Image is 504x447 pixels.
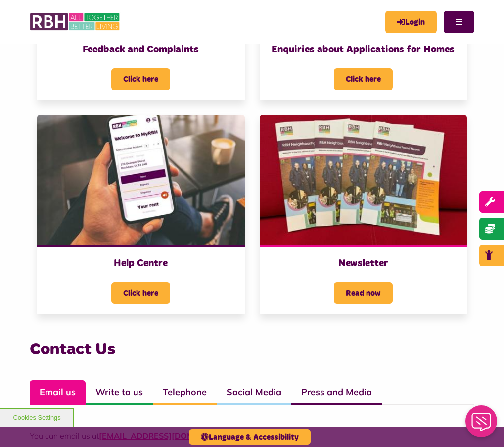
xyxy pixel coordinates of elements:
[334,282,393,304] span: Read now
[189,429,311,445] button: Language & Accessibility
[291,380,382,405] a: Press and Media
[459,402,504,447] iframe: Netcall Web Assistant for live chat
[30,10,121,34] img: RBH
[37,115,245,245] img: Myrbh Man Wth Mobile Correct
[86,380,153,405] a: Write to us
[270,43,458,56] h3: Enquiries about Applications for Homes
[385,11,437,33] a: MyRBH
[217,380,291,405] a: Social Media
[30,380,86,405] a: Email us
[47,257,235,270] h3: Help Centre
[47,43,235,56] h3: Feedback and Complaints
[111,282,170,304] span: Click here
[111,68,170,90] span: Click here
[270,257,458,270] h3: Newsletter
[37,115,245,313] a: Help Centre Click here
[153,380,217,405] a: Telephone
[260,115,467,245] img: RBH Newsletter Copies
[444,11,474,33] button: Navigation
[30,339,474,360] h3: Contact Us
[334,68,393,90] span: Click here
[260,115,467,313] a: Newsletter Read now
